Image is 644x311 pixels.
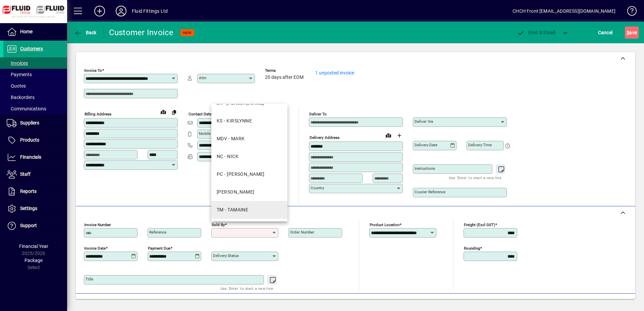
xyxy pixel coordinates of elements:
[3,23,67,40] a: Home
[212,222,225,227] mat-label: Sold by
[67,27,104,39] app-page-header-button: Back
[383,130,394,141] a: View on map
[149,230,166,235] mat-label: Reference
[199,75,206,80] mat-label: Attn
[211,165,287,183] mat-option: PC - PAUL
[20,171,31,177] span: Staff
[464,222,495,227] mat-label: Freight (excl GST)
[3,217,67,234] a: Support
[217,135,245,142] div: MDV - MARK
[513,6,615,16] div: CHCH Front [EMAIL_ADDRESS][DOMAIN_NAME]
[217,189,255,196] div: [PERSON_NAME]
[20,29,33,34] span: Home
[3,183,67,200] a: Reports
[84,68,102,73] mat-label: Invoice To
[213,253,239,258] mat-label: Delivery status
[415,190,445,194] mat-label: Courier Reference
[3,132,67,149] a: Products
[20,46,43,51] span: Customers
[415,166,435,171] mat-label: Instructions
[211,183,287,201] mat-option: RH - RAY
[110,5,132,17] button: Profile
[7,83,26,89] span: Quotes
[415,119,433,124] mat-label: Deliver via
[528,30,531,35] span: P
[370,222,399,227] mat-label: Product location
[402,297,442,309] button: Product History
[3,115,67,132] a: Suppliers
[625,27,639,39] button: Save
[24,258,43,263] span: Package
[7,106,46,111] span: Communications
[183,31,192,35] span: NEW
[3,149,67,166] a: Financials
[199,131,211,136] mat-label: Mobile
[72,27,98,39] button: Back
[449,174,501,182] mat-hint: Use 'Enter' to start a new line
[217,117,252,124] div: KS - KIRSLYNNE
[84,222,111,227] mat-label: Invoice number
[217,153,238,160] div: NC - NICK
[20,137,39,143] span: Products
[513,27,559,39] button: Post & Email
[7,95,35,100] span: Backorders
[19,244,48,249] span: Financial Year
[265,68,305,73] span: Terms
[598,27,613,38] span: Cancel
[3,200,67,217] a: Settings
[109,27,174,38] div: Customer Invoice
[468,143,492,147] mat-label: Delivery time
[3,92,67,103] a: Backorders
[627,27,637,38] span: ave
[20,154,41,160] span: Financials
[3,103,67,114] a: Communications
[211,130,287,148] mat-option: MDV - MARK
[309,112,327,116] mat-label: Deliver To
[89,5,110,17] button: Add
[20,189,37,194] span: Reports
[74,30,97,35] span: Back
[315,70,354,75] a: 1 unposted invoice
[84,246,106,251] mat-label: Invoice date
[20,206,37,211] span: Settings
[217,206,248,213] div: TM - TAMAINE
[7,60,28,66] span: Invoices
[627,30,629,35] span: S
[394,130,405,141] button: Choose address
[590,298,617,308] span: Product
[158,106,169,117] a: View on map
[3,69,67,80] a: Payments
[7,72,32,77] span: Payments
[405,298,439,308] span: Product History
[20,120,39,125] span: Suppliers
[20,223,37,228] span: Support
[217,171,265,178] div: PC - [PERSON_NAME]
[3,80,67,92] a: Quotes
[211,112,287,130] mat-option: KS - KIRSLYNNE
[132,6,168,16] div: Fluid Fittings Ltd
[211,148,287,165] mat-option: NC - NICK
[311,186,324,190] mat-label: Country
[464,246,480,251] mat-label: Rounding
[265,75,304,80] span: 20 days after EOM
[3,166,67,183] a: Staff
[517,30,555,35] span: ost & Email
[586,297,620,309] button: Product
[148,246,170,251] mat-label: Payment due
[622,1,636,23] a: Knowledge Base
[169,107,179,117] button: Copy to Delivery address
[3,57,67,69] a: Invoices
[211,201,287,219] mat-option: TM - TAMAINE
[220,284,273,292] mat-hint: Use 'Enter' to start a new line
[290,230,314,235] mat-label: Order number
[596,27,614,39] button: Cancel
[415,143,437,147] mat-label: Delivery date
[86,277,93,281] mat-label: Title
